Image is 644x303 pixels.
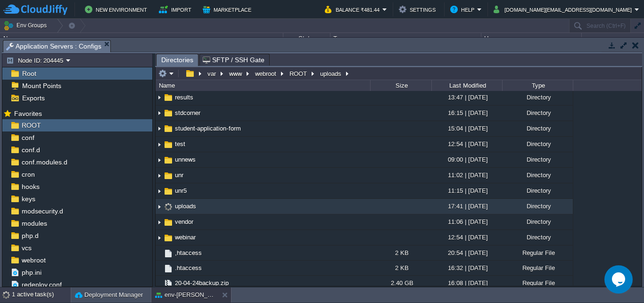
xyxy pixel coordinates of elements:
[173,156,197,164] a: unnews
[156,90,163,105] img: AMDAwAAAACH5BAEAAAAALAAAAAABAAEAAAICRAEAOw==
[75,290,143,300] button: Deployment Manager
[1,33,283,44] div: Name
[12,110,43,117] a: Favorites
[206,69,218,78] button: var
[6,56,66,65] button: Node ID: 204445
[20,256,47,264] a: webroot
[159,4,194,15] button: Import
[20,219,49,228] a: modules
[173,93,195,101] a: results
[431,276,502,290] div: 16:08 | [DATE]
[173,218,195,226] a: vendor
[156,184,163,198] img: AMDAwAAAACH5BAEAAAAALAAAAAABAAEAAAICRAEAOw==
[173,249,203,257] a: ,htaccess
[156,122,163,136] img: AMDAwAAAACH5BAEAAAAALAAAAAABAAEAAAICRAEAOw==
[431,106,502,120] div: 16:15 | [DATE]
[163,92,173,103] img: AMDAwAAAACH5BAEAAAAALAAAAAABAAEAAAICRAEAOw==
[163,202,173,212] img: AMDAwAAAACH5BAEAAAAALAAAAAABAAEAAAICRAEAOw==
[20,133,36,142] a: conf
[20,268,43,277] a: php.ini
[20,170,36,179] span: cron
[325,4,382,15] button: Balance ₹481.44
[6,41,101,52] span: Application Servers : Configs
[502,199,573,213] div: Directory
[156,215,163,229] img: AMDAwAAAACH5BAEAAAAALAAAAAABAAEAAAICRAEAOw==
[502,276,573,290] div: Regular File
[163,139,173,150] img: AMDAwAAAACH5BAEAAAAALAAAAAABAAEAAAICRAEAOw==
[155,290,215,300] button: env-[PERSON_NAME]-test
[503,80,573,91] div: Type
[331,33,481,44] div: Tags
[502,152,573,167] div: Directory
[163,217,173,228] img: AMDAwAAAACH5BAEAAAAALAAAAAABAAEAAAICRAEAOw==
[20,82,63,90] a: Mount Points
[502,137,573,151] div: Directory
[173,109,202,117] a: stdcorner
[20,69,38,78] span: Root
[502,106,573,120] div: Directory
[163,186,173,197] img: AMDAwAAAACH5BAEAAAAALAAAAAABAAEAAAICRAEAOw==
[432,80,502,91] div: Last Modified
[431,261,502,275] div: 16:32 | [DATE]
[173,233,197,241] a: webinar
[173,264,203,272] a: .htaccess
[20,158,69,166] a: conf.modules.d
[156,246,163,260] img: AMDAwAAAACH5BAEAAAAALAAAAAABAAEAAAICRAEAOw==
[156,276,163,290] img: AMDAwAAAACH5BAEAAAAALAAAAAABAAEAAAICRAEAOw==
[156,106,163,121] img: AMDAwAAAACH5BAEAAAAALAAAAAABAAEAAAICRAEAOw==
[431,137,502,151] div: 12:54 | [DATE]
[450,4,477,15] button: Help
[156,67,642,80] input: Click to enter the path
[371,80,431,91] div: Size
[203,4,254,15] button: Marketplace
[494,4,635,15] button: [DOMAIN_NAME][EMAIL_ADDRESS][DOMAIN_NAME]
[502,214,573,229] div: Directory
[163,155,173,165] img: AMDAwAAAACH5BAEAAAAALAAAAAABAAEAAAICRAEAOw==
[163,171,173,181] img: AMDAwAAAACH5BAEAAAAALAAAAAABAAEAAAICRAEAOw==
[20,280,63,289] a: redeploy.conf
[173,124,242,132] a: student-application-form
[163,248,173,259] img: AMDAwAAAACH5BAEAAAAALAAAAAABAAEAAAICRAEAOw==
[156,153,163,167] img: AMDAwAAAACH5BAEAAAAALAAAAAABAAEAAAICRAEAOw==
[431,183,502,198] div: 11:15 | [DATE]
[502,121,573,136] div: Directory
[173,202,198,210] a: uploads
[431,246,502,260] div: 20:54 | [DATE]
[156,261,163,275] img: AMDAwAAAACH5BAEAAAAALAAAAAABAAEAAAICRAEAOw==
[12,287,71,303] div: 1 active task(s)
[20,94,46,102] span: Exports
[3,4,67,16] img: CloudJiffy
[163,123,173,134] img: AMDAwAAAACH5BAEAAAAALAAAAAABAAEAAAICRAEAOw==
[370,276,431,290] div: 2.40 GB
[431,121,502,136] div: 15:04 | [DATE]
[173,140,187,148] a: test
[431,214,502,229] div: 11:06 | [DATE]
[431,230,502,245] div: 12:54 | [DATE]
[20,231,40,240] a: php.d
[85,4,150,15] button: New Environment
[254,69,279,78] button: webroot
[502,168,573,182] div: Directory
[12,109,43,118] span: Favorites
[161,54,193,66] span: Directories
[228,69,244,78] button: www
[431,168,502,182] div: 11:02 | [DATE]
[370,246,431,260] div: 2 KB
[431,90,502,105] div: 13:47 | [DATE]
[20,207,65,215] a: modsecurity.d
[173,279,230,287] a: 20-04-24backup.zip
